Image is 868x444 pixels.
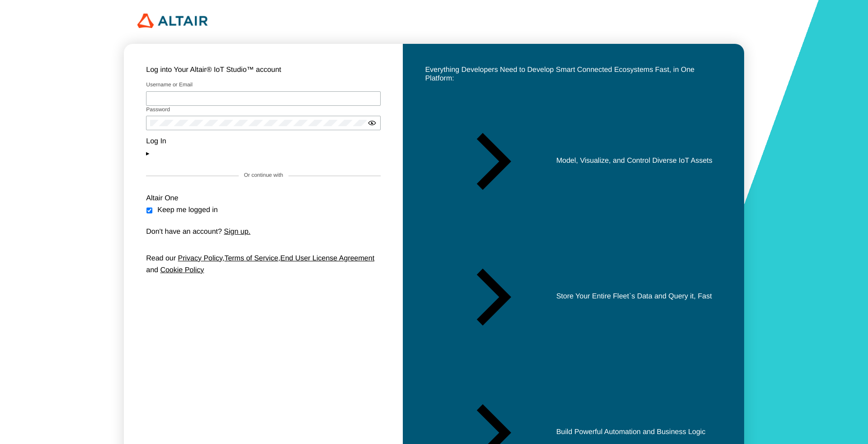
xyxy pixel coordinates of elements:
a: End User License Agreement [280,255,374,262]
a: Need help? [152,149,187,157]
label: Username or Email [146,81,193,88]
span: Don't have an account? [146,228,222,236]
a: Sign up. [224,228,250,236]
button: Need help? [146,149,381,157]
label: Password [146,106,170,113]
a: Terms of Service [224,255,278,262]
unity-typography: Log into Your Altair® IoT Studio™ account [146,66,381,74]
unity-typography: Model, Visualize, and Control Diverse IoT Assets [556,157,712,165]
unity-typography: Build Powerful Automation and Business Logic [556,428,705,436]
input: Keep me logged in [146,208,153,213]
span: Read our [146,255,176,262]
a: Cookie Policy [160,266,204,274]
span: and [146,266,158,274]
unity-typography: Keep me logged in [157,206,217,214]
label: Or continue with [244,172,283,179]
img: 320px-Altair_logo.png [137,14,208,28]
unity-typography: Store Your Entire Fleet`s Data and Query it, Fast [556,293,712,301]
unity-typography: Everything Developers Need to Develop Smart Connected Ecosystems Fast, in One Platform: [425,66,722,83]
a: Privacy Policy [178,255,222,262]
p: , , [146,253,381,276]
